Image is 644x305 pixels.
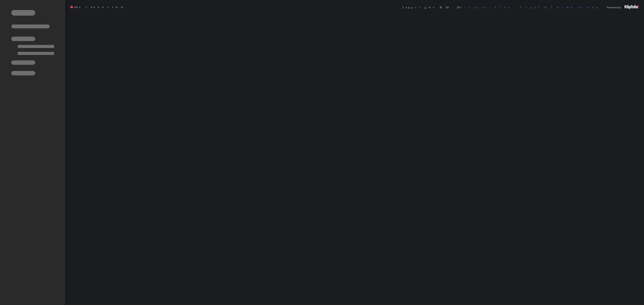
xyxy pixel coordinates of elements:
[607,6,621,9] span: Powered by
[403,6,514,9] span: Copyright © 2025
[11,10,54,75] img: skeleton-sidenav.svg
[70,6,126,9] span: Not connected.
[625,5,639,9] img: logo-footer.png
[520,6,601,9] a: Trust & Terms of Use
[460,6,514,9] a: Klipfolio Inc.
